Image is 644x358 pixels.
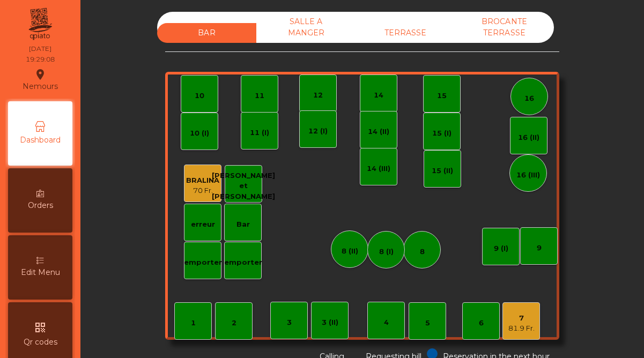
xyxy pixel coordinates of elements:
[236,219,250,230] div: Bar
[24,337,57,348] span: Qr codes
[516,170,540,181] div: 16 (III)
[420,247,425,257] div: 8
[28,200,53,211] span: Orders
[186,185,219,196] div: 70 Fr.
[29,44,51,54] div: [DATE]
[34,68,47,81] i: location_on
[27,5,53,43] img: qpiato
[508,323,535,334] div: 81.9 Fr.
[212,170,275,202] div: [PERSON_NAME] et [PERSON_NAME]
[191,219,215,230] div: erreur
[342,246,358,257] div: 8 (II)
[23,66,58,93] div: Nemours
[432,166,453,176] div: 15 (II)
[21,267,60,278] span: Edit Menu
[232,318,236,329] div: 2
[368,126,389,137] div: 14 (II)
[313,90,323,101] div: 12
[308,126,328,137] div: 12 (I)
[34,321,47,334] i: qr_code
[432,128,451,139] div: 15 (I)
[190,128,209,139] div: 10 (I)
[26,55,55,64] div: 19:29:08
[508,313,535,324] div: 7
[518,132,539,143] div: 16 (II)
[20,135,61,146] span: Dashboard
[322,317,338,328] div: 3 (II)
[455,12,554,43] div: BROCANTE TERRASSE
[537,243,542,253] div: 9
[384,317,389,328] div: 4
[524,93,534,104] div: 16
[191,318,196,329] div: 1
[374,90,383,101] div: 14
[287,317,292,328] div: 3
[184,257,222,268] div: emporter
[224,257,262,268] div: emporter
[479,318,484,329] div: 6
[250,128,269,138] div: 11 (I)
[367,163,390,174] div: 14 (III)
[195,91,204,101] div: 10
[494,243,508,254] div: 9 (I)
[255,91,264,101] div: 11
[356,23,455,43] div: TERRASSE
[425,318,430,329] div: 5
[186,175,219,186] div: BRALINA
[256,12,356,43] div: SALLE A MANGER
[437,91,447,101] div: 15
[157,23,256,43] div: BAR
[379,247,394,257] div: 8 (I)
